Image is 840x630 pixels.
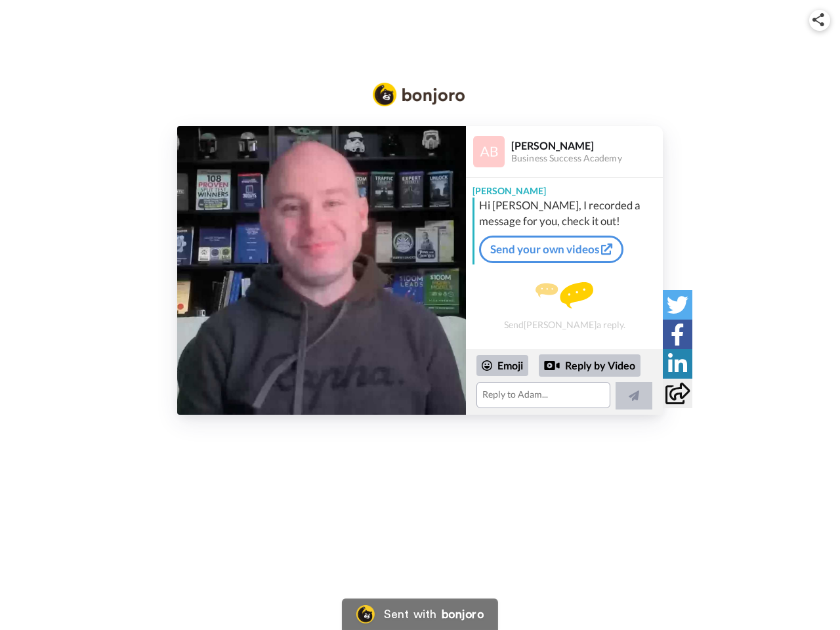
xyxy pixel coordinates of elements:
img: message.svg [535,282,593,308]
img: 9c9e5635-8574-455a-b81b-407066ff86b4-thumb.jpg [177,126,466,415]
div: Reply by Video [544,358,560,373]
div: Send [PERSON_NAME] a reply. [466,270,663,343]
img: Profile Image [473,136,505,167]
div: [PERSON_NAME] [466,178,663,198]
img: ic_share.svg [812,13,824,26]
div: [PERSON_NAME] [511,139,662,152]
div: Emoji [476,355,528,376]
div: Hi [PERSON_NAME], I recorded a message for you, check it out! [479,198,660,229]
a: Send your own videos [479,236,623,263]
div: Business Success Academy [511,153,662,164]
div: Reply by Video [539,354,640,377]
img: Bonjoro Logo [373,83,465,106]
